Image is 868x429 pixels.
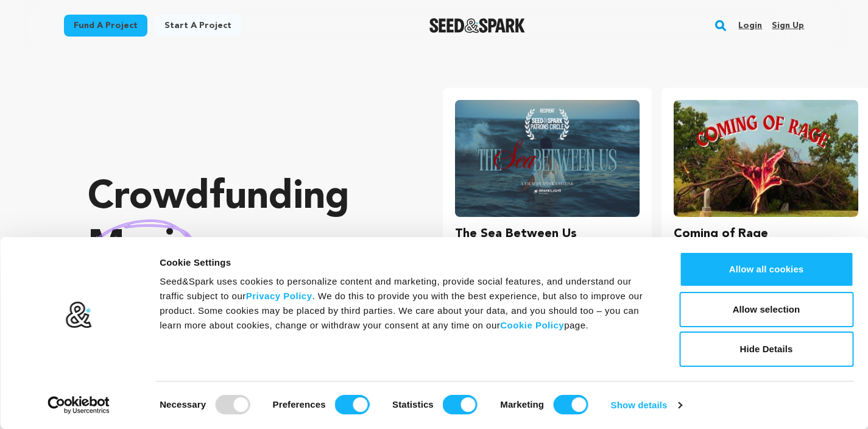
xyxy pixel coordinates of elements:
a: Usercentrics Cookiebot - opens in a new window [26,396,132,414]
div: Cookie Settings [160,255,652,270]
a: Fund a project [64,15,147,37]
a: Login [738,16,762,35]
button: Hide Details [679,331,853,367]
strong: Preferences [273,399,326,409]
h3: Coming of Rage [674,224,768,244]
strong: Marketing [500,399,544,409]
img: The Sea Between Us image [455,100,640,217]
strong: Necessary [160,399,206,409]
img: hand sketched image [88,219,193,274]
div: Seed&Spark uses cookies to personalize content and marketing, provide social features, and unders... [160,274,652,333]
p: Crowdfunding that . [88,174,394,320]
a: Start a project [155,15,241,37]
img: Seed&Spark Logo Dark Mode [429,18,525,33]
img: Coming of Rage image [674,100,858,217]
img: logo [65,301,93,329]
strong: Statistics [392,399,434,409]
h3: The Sea Between Us [455,224,577,244]
a: Cookie Policy [500,320,564,330]
a: Show details [611,396,682,414]
a: Privacy Policy [246,291,312,301]
button: Allow selection [679,292,853,327]
legend: Consent Selection [159,390,160,391]
button: Allow all cookies [679,252,853,287]
a: Seed&Spark Homepage [429,18,525,33]
a: Sign up [772,16,804,35]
